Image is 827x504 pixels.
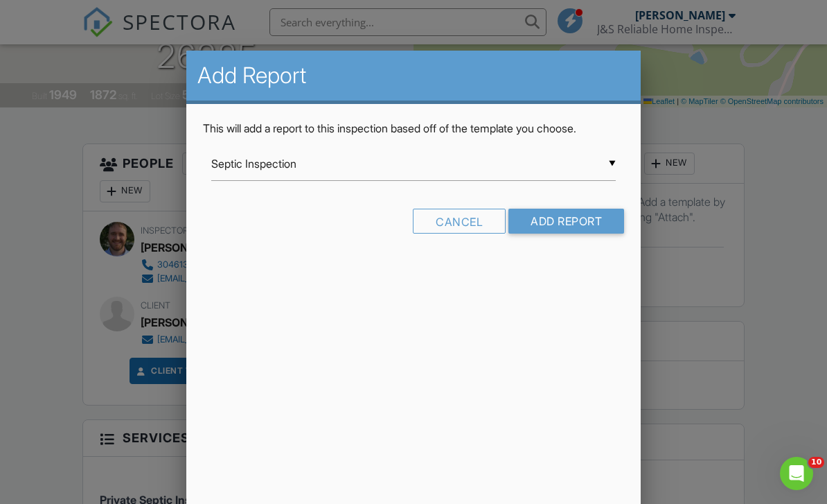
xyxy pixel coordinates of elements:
[203,121,625,136] p: This will add a report to this inspection based off of the template you choose.
[197,62,630,89] h2: Add Report
[508,209,624,234] input: Add Report
[413,209,506,234] div: Cancel
[780,457,813,490] iframe: Intercom live chat
[808,457,824,468] span: 10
